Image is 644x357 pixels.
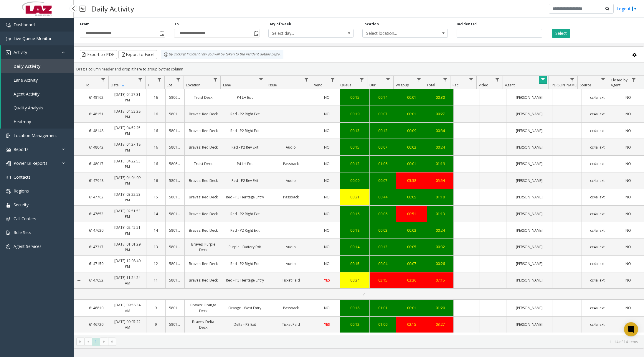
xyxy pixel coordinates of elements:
[585,228,609,233] a: cc4allext
[318,228,337,233] a: NO
[113,208,142,219] a: [DATE] 02:51:53 PM
[373,261,392,266] div: 00:04
[226,128,264,134] a: Red - P2 Right Exit
[585,178,609,183] a: cc4allext
[344,261,366,266] a: 00:15
[431,144,450,150] a: 00:24
[431,261,450,266] div: 00:26
[510,144,549,150] a: [PERSON_NAME]
[344,211,366,217] a: 00:16
[155,76,163,84] a: H Filter Menu
[510,178,549,183] a: [PERSON_NAME]
[169,194,181,200] a: 580116
[510,95,549,100] a: [PERSON_NAME]
[169,95,181,100] a: 580648
[136,76,144,84] a: Date Filter Menu
[188,128,218,134] a: Braves: Red Deck
[226,144,264,150] a: Red - P2 Rev Exit
[226,211,264,217] a: Red - P2 Right Exit
[169,211,181,217] a: 580116
[400,128,423,134] a: 00:09
[150,144,162,150] a: 16
[80,1,85,16] img: pageIcon
[303,76,311,84] a: Issue Filter Menu
[164,52,169,57] img: infoIcon.svg
[632,6,637,12] img: logout
[318,194,337,200] a: NO
[318,261,337,266] a: NO
[14,77,38,83] span: Lane Activity
[568,76,576,84] a: Parker Filter Menu
[188,241,218,253] a: Braves: Purple Deck
[585,128,609,134] a: cc4allext
[431,194,450,200] div: 01:10
[373,228,392,233] a: 00:03
[169,144,181,150] a: 580116
[373,144,392,150] div: 00:07
[113,108,142,120] a: [DATE] 04:53:28 PM
[384,76,392,84] a: Dur Filter Menu
[6,161,11,166] img: 'icon'
[6,37,11,41] img: 'icon'
[431,178,450,183] a: 05:54
[344,111,366,117] div: 00:19
[400,194,423,200] a: 00:05
[188,277,218,283] a: Braves: Red Deck
[87,128,105,134] a: 6148148
[150,161,162,167] a: 16
[363,29,430,37] span: Select location...
[510,194,549,200] a: [PERSON_NAME]
[188,144,218,150] a: Braves: Red Deck
[272,161,310,167] a: Passback
[467,76,475,84] a: Rec. Filter Menu
[324,145,330,150] span: NO
[510,244,549,250] a: [PERSON_NAME]
[344,194,366,200] a: 00:21
[400,111,423,117] div: 00:01
[585,144,609,150] a: cc4allext
[6,231,11,235] img: 'icon'
[169,244,181,250] a: 580120
[87,111,105,117] a: 6148151
[344,161,366,167] div: 00:12
[268,22,291,27] label: Day of week
[150,277,162,283] a: 11
[169,111,181,117] a: 580116
[510,161,549,167] a: [PERSON_NAME]
[585,211,609,217] a: cc4allext
[1,87,74,101] a: Agent Activity
[226,111,264,117] a: Red - P2 Right Exit
[585,244,609,250] a: cc4allext
[150,128,162,134] a: 16
[400,161,423,167] div: 00:01
[625,244,631,249] span: NO
[617,95,640,100] a: NO
[400,244,423,250] a: 00:05
[431,211,450,217] a: 01:13
[400,178,423,183] div: 05:38
[617,161,640,167] a: NO
[99,76,107,84] a: Id Filter Menu
[344,244,366,250] a: 00:14
[14,119,31,124] span: Heatmap
[169,161,181,167] a: 580648
[625,228,631,233] span: NO
[617,6,637,12] a: Logout
[169,128,181,134] a: 580116
[625,145,631,150] span: NO
[617,111,640,117] a: NO
[1,59,74,73] a: Daily Activity
[617,211,640,217] a: NO
[1,73,74,87] a: Lane Activity
[6,244,11,249] img: 'icon'
[113,258,142,269] a: [DATE] 12:08:40 PM
[373,178,392,183] div: 00:07
[510,261,549,266] a: [PERSON_NAME]
[457,22,477,27] label: Incident Id
[188,194,218,200] a: Braves: Red Deck
[510,128,549,134] a: [PERSON_NAME]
